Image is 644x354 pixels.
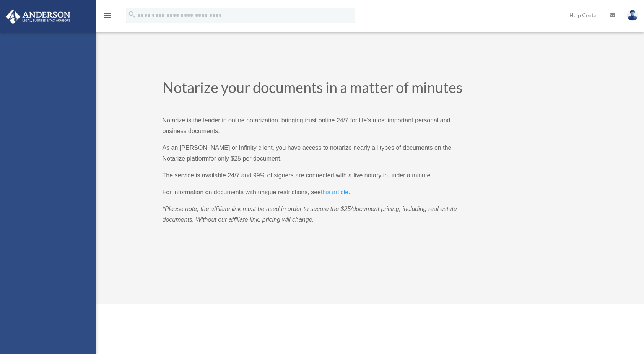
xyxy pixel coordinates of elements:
[163,206,457,223] span: *Please note, the affiliate link must be used in order to secure the $25/document pricing, includ...
[103,11,112,20] i: menu
[163,80,467,98] h1: Notarize your documents in a matter of minutes
[128,10,136,19] i: search
[163,117,450,134] span: Notarize is the leader in online notarization, bringing trust online 24/7 for life’s most importa...
[627,10,638,21] img: User Pic
[348,189,350,195] span: .
[321,189,348,199] a: this article
[163,189,321,195] span: For information on documents with unique restrictions, see
[209,155,281,162] span: for only $25 per document.
[3,9,73,24] img: Anderson Advisors Platinum Portal
[103,13,112,20] a: menu
[163,145,452,162] span: As an [PERSON_NAME] or Infinity client, you have access to notarize nearly all types of documents...
[163,172,432,179] span: The service is available 24/7 and 99% of signers are connected with a live notary in under a minute.
[321,189,348,195] span: this article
